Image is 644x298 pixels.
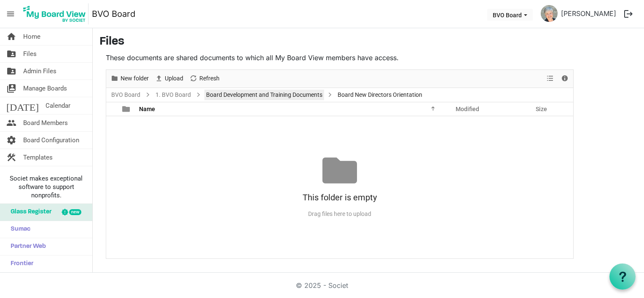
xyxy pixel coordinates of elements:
[541,5,558,22] img: PyyS3O9hLMNWy5sfr9llzGd1zSo7ugH3aP_66mAqqOBuUsvSKLf-rP3SwHHrcKyCj7ldBY4ygcQ7lV8oQjcMMA_thumb.png
[99,35,637,49] h3: Files
[6,97,39,114] span: [DATE]
[6,63,16,80] span: folder_shared
[21,3,92,24] a: My Board View Logo
[106,53,574,63] p: These documents are shared documents to which all My Board View members have access.
[3,6,19,22] span: menu
[204,90,324,100] a: Board Development and Training Documents
[6,221,30,238] span: Sumac
[154,90,193,100] a: 1. BVO Board
[107,70,152,88] div: New folder
[6,114,16,131] span: people
[558,70,572,88] div: Details
[6,45,16,62] span: folder_shared
[23,132,79,149] span: Board Configuration
[106,207,573,221] div: Drag files here to upload
[139,106,155,112] span: Name
[6,204,51,221] span: Glass Register
[188,73,221,84] button: Refresh
[46,97,70,114] span: Calendar
[199,73,220,84] span: Refresh
[164,73,184,84] span: Upload
[153,73,185,84] button: Upload
[6,132,16,149] span: settings
[152,70,186,88] div: Upload
[487,9,533,21] button: BVO Board dropdownbutton
[186,70,223,88] div: Refresh
[6,80,16,97] span: switch_account
[23,63,56,80] span: Admin Files
[558,5,620,22] a: [PERSON_NAME]
[456,106,479,112] span: Modified
[6,28,16,45] span: home
[120,73,150,84] span: New folder
[23,114,68,131] span: Board Members
[23,149,53,166] span: Templates
[543,70,558,88] div: View
[559,73,571,84] button: Details
[92,5,135,22] a: BVO Board
[21,3,89,24] img: My Board View Logo
[106,188,573,207] div: This folder is empty
[23,80,67,97] span: Manage Boards
[110,90,142,100] a: BVO Board
[69,209,81,215] div: new
[6,255,33,272] span: Frontier
[23,28,40,45] span: Home
[6,238,46,255] span: Partner Web
[6,149,16,166] span: construction
[545,73,555,84] button: View dropdownbutton
[336,90,424,100] span: Board New Directors Orientation
[4,174,89,200] span: Societ makes exceptional software to support nonprofits.
[109,73,150,84] button: New folder
[620,5,637,23] button: logout
[536,106,547,112] span: Size
[23,45,37,62] span: Files
[296,281,348,290] a: © 2025 - Societ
